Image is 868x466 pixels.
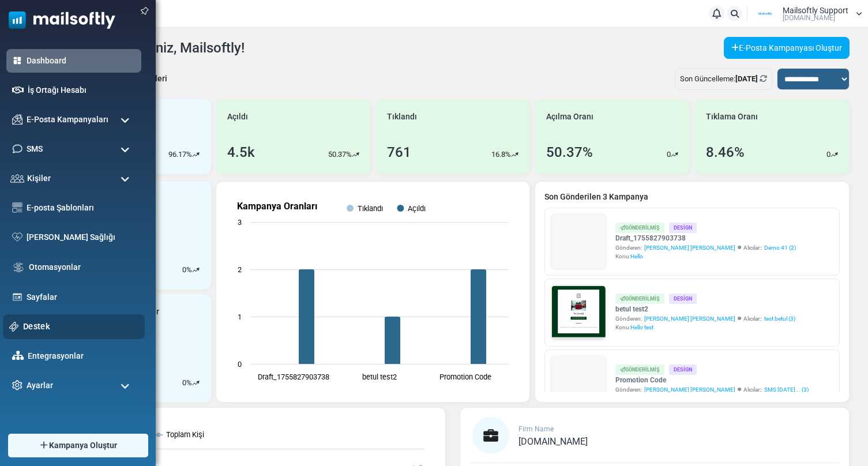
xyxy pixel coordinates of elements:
div: Konu: [615,323,795,332]
img: email-templates-icon.svg [12,202,22,213]
img: User Logo [751,5,780,22]
span: Hello [630,253,643,260]
p: 0 [826,149,831,160]
a: User Logo Mailsoftly Support [DOMAIN_NAME] [751,5,862,22]
a: E-posta Şablonları [27,202,136,214]
div: 50.37% [546,142,593,163]
div: Design [669,223,697,232]
img: dashboard-icon-active.svg [12,55,22,66]
strong: Follow Us [177,273,221,283]
a: [PERSON_NAME] Sağlığı [27,231,136,243]
span: Mailsoftly Support [783,6,848,14]
a: İş Ortağı Hesabı [28,84,136,96]
span: [PERSON_NAME] [PERSON_NAME] [644,243,735,252]
span: Ayarlar [27,379,53,392]
p: 16.8% [491,149,511,160]
div: Gönderilmiş [615,294,664,303]
span: SMS [27,143,43,155]
a: Draft_1755827903738 [615,233,796,243]
a: Sayfalar [27,291,136,303]
h1: Test {(email)} [52,200,346,218]
p: 0 [182,377,186,389]
img: campaigns-icon.png [12,114,22,125]
span: Açılma Oranı [546,111,593,123]
b: [DATE] [735,74,758,83]
text: Draft_1755827903738 [257,373,329,381]
span: E-Posta Kampanyaları [27,114,108,126]
p: 50.37% [328,149,352,160]
div: Gönderen: Alıcılar:: [615,385,809,394]
strong: Shop Now and Save Big! [152,235,247,244]
p: 0 [667,149,671,160]
a: [DOMAIN_NAME] [518,437,588,446]
div: Gönderen: Alıcılar:: [615,314,795,323]
div: Design [669,364,697,374]
img: sms-icon.png [12,144,22,154]
img: contacts-icon.svg [10,174,24,182]
span: Açıldı [227,111,248,123]
img: domain-health-icon.svg [12,232,22,242]
img: support-icon.svg [9,322,19,332]
text: 3 [238,218,242,227]
text: Açıldı [408,204,426,213]
svg: Kampanya Oranları [226,191,520,393]
div: Gönderilmiş [615,223,664,232]
div: Design [669,294,697,303]
span: [PERSON_NAME] [PERSON_NAME] [644,385,735,394]
span: Tıklandı [387,111,417,123]
a: betul test2 [615,304,795,314]
a: E-Posta Kampanyası Oluştur [724,37,850,59]
a: Shop Now and Save Big! [140,229,258,250]
div: % [182,264,200,276]
a: Entegrasyonlar [28,350,136,362]
text: Toplam Kişi [166,430,204,439]
p: Lorem ipsum dolor sit amet, consectetur adipiscing elit, sed do eiusmod tempor incididunt [61,303,337,314]
text: Kampanya Oranları [237,201,317,212]
div: 4.5k [227,142,255,163]
a: Son Gönderilen 3 Kampanya [544,191,840,203]
a: Refresh Stats [760,74,767,83]
div: Gönderilmiş [615,364,664,374]
div: % [182,377,200,389]
p: 0 [182,264,186,276]
div: Son Güncelleme: [675,68,772,90]
img: workflow.svg [12,261,25,274]
span: Hello test [630,324,653,330]
a: Promotion Code [615,375,809,385]
span: [DOMAIN_NAME] [518,436,588,447]
div: 8.46% [706,142,745,163]
img: landing_pages.svg [12,292,22,302]
a: SMS [DATE]... (3) [764,385,809,394]
a: Dashboard [27,55,136,67]
text: 2 [238,265,242,274]
a: test betul (3) [764,314,795,323]
text: 1 [238,313,242,321]
text: 0 [238,360,242,369]
span: [PERSON_NAME] [PERSON_NAME] [644,314,735,323]
span: Firm Name [518,425,554,433]
text: betul test2 [362,373,397,381]
text: Tıklandı [358,204,383,213]
p: 96.17% [168,149,192,160]
a: Destek [23,320,138,333]
img: settings-icon.svg [12,380,22,390]
div: Gönderen: Alıcılar:: [615,243,796,252]
span: Kampanya Oluştur [49,439,117,452]
text: Promotion Code [439,373,491,381]
span: Kişiler [27,172,51,185]
span: Tıklama Oranı [706,111,758,123]
a: Demo 41 (2) [764,243,796,252]
div: Konu: [615,252,796,261]
div: 761 [387,142,411,163]
a: Otomasyonlar [29,261,136,273]
span: [DOMAIN_NAME] [783,14,835,21]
